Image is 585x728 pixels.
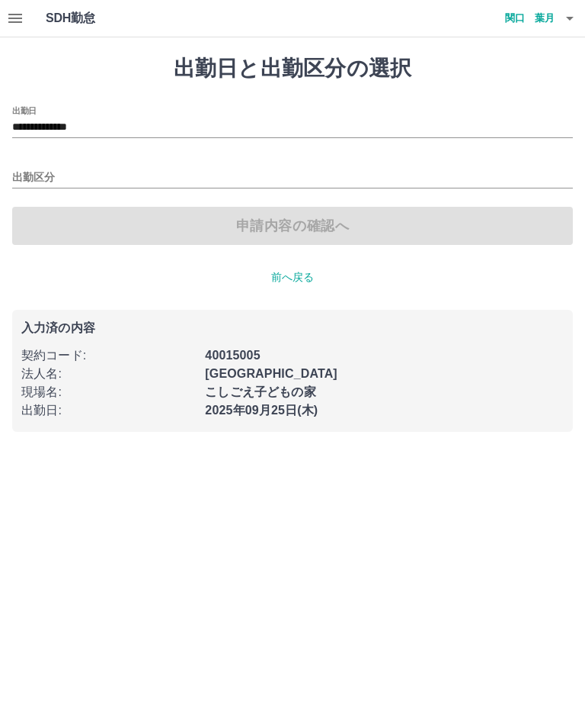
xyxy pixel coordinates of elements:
p: 入力済の内容 [21,322,564,334]
p: 前へ戻る [12,269,573,285]
b: [GEOGRAPHIC_DATA] [205,367,337,380]
h1: 出勤日と出勤区分の選択 [12,56,573,82]
p: 現場名 : [21,383,196,401]
label: 出勤日 [12,105,37,116]
p: 法人名 : [21,365,196,383]
p: 出勤日 : [21,401,196,420]
b: 2025年09月25日(木) [205,404,318,417]
b: 40015005 [205,349,260,362]
b: こしごえ子どもの家 [205,385,315,398]
p: 契約コード : [21,346,196,365]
